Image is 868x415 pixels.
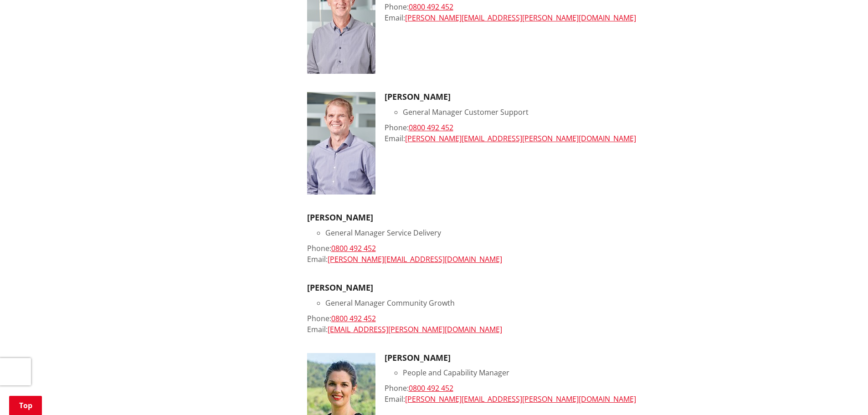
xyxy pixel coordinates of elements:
h3: [PERSON_NAME] [385,353,695,363]
div: Phone: [307,313,695,324]
h3: [PERSON_NAME] [307,213,695,223]
div: Phone: [385,1,695,12]
div: Email: [385,12,695,23]
a: [EMAIL_ADDRESS][PERSON_NAME][DOMAIN_NAME] [328,324,502,334]
a: Top [9,396,42,415]
li: General Manager Service Delivery [325,227,695,238]
div: Phone: [307,243,695,254]
li: General Manager Community Growth [325,297,695,308]
div: Phone: [385,122,695,133]
div: Email: [307,324,695,335]
a: 0800 492 452 [409,123,453,133]
a: 0800 492 452 [331,313,376,323]
iframe: Messenger Launcher [826,377,859,410]
div: Email: [307,254,695,265]
li: People and Capability Manager [403,367,695,378]
h3: [PERSON_NAME] [307,283,695,293]
a: 0800 492 452 [409,2,453,12]
a: [PERSON_NAME][EMAIL_ADDRESS][PERSON_NAME][DOMAIN_NAME] [405,13,636,23]
a: 0800 492 452 [409,383,453,393]
h3: [PERSON_NAME] [385,92,695,102]
img: Roger-MacCulloch-(2) [307,92,375,195]
a: 0800 492 452 [331,243,376,253]
div: Email: [385,133,695,144]
li: General Manager Customer Support [403,107,695,118]
a: [PERSON_NAME][EMAIL_ADDRESS][PERSON_NAME][DOMAIN_NAME] [405,394,636,404]
div: Phone: [385,383,695,394]
a: [PERSON_NAME][EMAIL_ADDRESS][PERSON_NAME][DOMAIN_NAME] [405,133,636,143]
div: Email: [385,394,695,405]
a: [PERSON_NAME][EMAIL_ADDRESS][DOMAIN_NAME] [328,254,502,264]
